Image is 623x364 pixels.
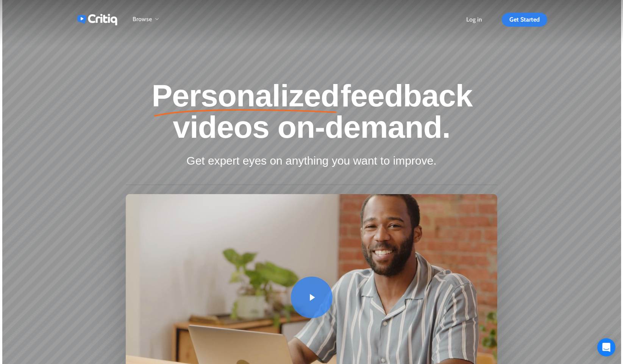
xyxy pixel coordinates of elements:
a: Browse [133,16,159,23]
h3: Get expert eyes on anything you want to improve. [126,154,497,168]
a: Log in [466,17,482,23]
div: Open Intercom Messenger [597,338,615,356]
span: Browse [133,16,152,23]
h1: feedback videos on-demand. [126,80,497,143]
em: Personalized [151,80,340,111]
span: Log in [466,16,482,23]
a: Get Started [502,17,547,23]
span: Get Started [509,16,540,23]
